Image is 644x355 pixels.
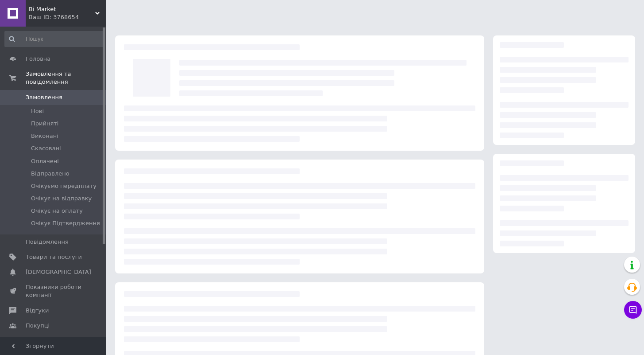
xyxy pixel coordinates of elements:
[31,120,58,128] span: Прийняті
[26,283,82,299] span: Показники роботи компанії
[31,195,92,203] span: Очікує на відправку
[26,94,62,101] span: Замовлення
[31,207,83,215] span: Очікує на оплату
[4,31,104,47] input: Пошук
[31,132,58,140] span: Виконані
[26,322,50,330] span: Покупці
[26,55,50,63] span: Головна
[31,157,59,165] span: Оплачені
[26,268,91,276] span: [DEMOGRAPHIC_DATA]
[26,70,106,86] span: Замовлення та повідомлення
[31,170,69,178] span: Відправлено
[26,253,82,261] span: Товари та послуги
[26,307,49,315] span: Відгуки
[29,13,106,21] div: Ваш ID: 3768654
[31,107,44,115] span: Нові
[31,219,100,227] span: Очікує Підтвердження
[26,238,69,246] span: Повідомлення
[31,144,61,152] span: Скасовані
[31,182,96,190] span: Очікуємо передплату
[29,5,95,13] span: Bi Market
[26,337,73,345] span: Каталог ProSale
[624,301,642,319] button: Чат з покупцем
